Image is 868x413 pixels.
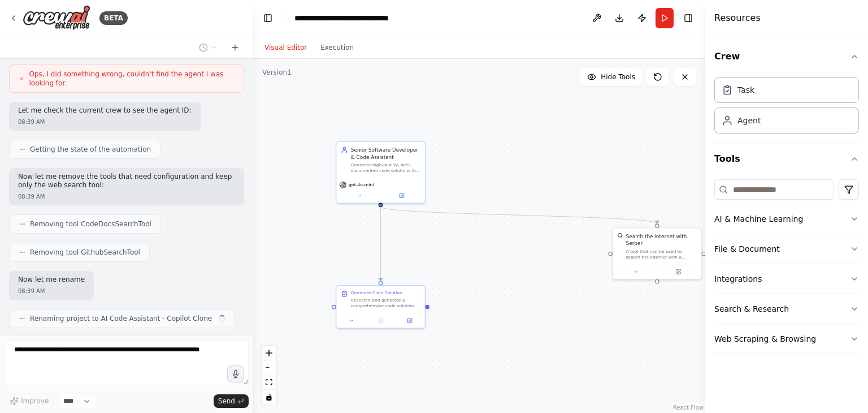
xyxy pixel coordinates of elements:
[714,324,859,354] button: Web Scraping & Browsing
[737,115,761,126] div: Agent
[349,182,374,188] span: gpt-4o-mini
[351,147,420,161] div: Senior Software Developer & Code Assistant
[21,397,49,406] span: Improve
[673,405,704,411] a: React Flow attribution
[262,390,276,405] button: toggle interactivity
[262,68,292,77] div: Version 1
[262,346,276,405] div: React Flow controls
[714,143,859,175] button: Tools
[714,41,859,72] button: Crew
[18,106,192,115] p: Let me check the current crew to see the agent ID:
[336,141,426,204] div: Senior Software Developer & Code AssistantGenerate high-quality, well-documented code solutions f...
[30,145,151,154] span: Getting the state of the automation
[314,41,361,54] button: Execution
[23,5,90,31] img: Logo
[258,41,314,54] button: Visual Editor
[260,10,276,26] button: Hide left sidebar
[351,290,402,296] div: Generate Code Solution
[99,11,128,25] div: BETA
[714,72,859,143] div: Crew
[194,41,222,54] button: Switch to previous chat
[30,220,151,229] span: Removing tool CodeDocsSearchTool
[18,173,235,190] p: Now let me remove the tools that need configuration and keep only the web search tool:
[580,68,642,86] button: Hide Tools
[29,70,235,88] span: Ops, I did something wrong, couldn't find the agent I was looking for.
[214,394,249,408] button: Send
[18,192,235,201] div: 08:39 AM
[714,204,859,234] button: AI & Machine Learning
[714,175,859,363] div: Tools
[262,360,276,375] button: zoom out
[612,227,702,279] div: SerperDevToolSearch the internet with SerperA tool that can be used to search the internet with a...
[601,72,635,81] span: Hide Tools
[377,207,384,281] g: Edge from f0ff3b94-a690-4cb0-93e4-2435cb50651a to a34f3a7d-3094-4955-9948-54ea4cd9dae2
[714,294,859,324] button: Search & Research
[336,285,426,329] div: Generate Code SolutionResearch and generate a comprehensive code solution for {requirements} usin...
[381,191,422,200] button: Open in side panel
[227,365,244,382] button: Click to speak your automation idea
[397,316,422,325] button: Open in side panel
[714,11,761,25] h4: Resources
[18,276,85,285] p: Now let me rename
[737,84,754,96] div: Task
[262,346,276,360] button: zoom in
[366,316,396,325] button: No output available
[680,10,696,26] button: Hide right sidebar
[30,314,212,323] span: Renaming project to AI Code Assistant - Copilot Clone
[226,41,244,54] button: Start a new chat
[714,264,859,294] button: Integrations
[262,375,276,390] button: fit view
[714,234,859,264] button: File & Document
[626,248,697,260] div: A tool that can be used to search the internet with a search_query. Supports different search typ...
[30,248,140,257] span: Removing tool GithubSearchTool
[218,397,235,406] span: Send
[351,298,420,309] div: Research and generate a comprehensive code solution for {requirements} using {programming_languag...
[18,287,85,295] div: 08:39 AM
[377,207,661,223] g: Edge from f0ff3b94-a690-4cb0-93e4-2435cb50651a to 979acf9b-eac7-4aad-b5e6-04d0c01f56fc
[18,118,192,126] div: 08:39 AM
[617,233,623,238] img: SerperDevTool
[658,268,698,276] button: Open in side panel
[5,394,54,408] button: Improve
[626,233,697,247] div: Search the internet with Serper
[294,12,414,24] nav: breadcrumb
[351,162,420,174] div: Generate high-quality, well-documented code solutions for {programming_language} based on {requir...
